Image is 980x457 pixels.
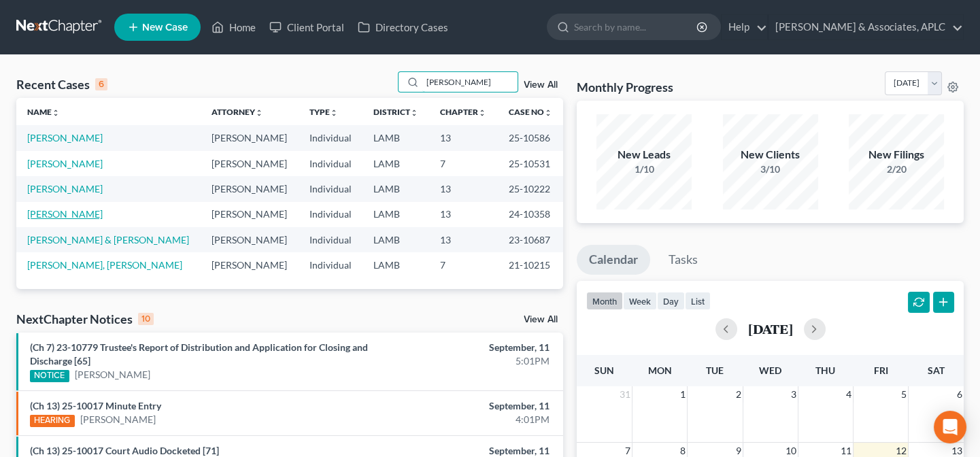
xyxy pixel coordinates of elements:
[422,72,518,92] input: Search by name...
[722,15,767,39] a: Help
[618,386,632,403] span: 31
[299,202,362,227] td: Individual
[623,292,657,310] button: week
[723,147,818,163] div: New Clients
[362,202,429,227] td: LAMB
[900,386,908,403] span: 5
[429,252,497,277] td: 7
[429,227,497,252] td: 13
[386,341,550,354] div: September, 11
[362,151,429,176] td: LAMB
[299,176,362,201] td: Individual
[429,125,497,150] td: 13
[386,354,550,368] div: 5:01PM
[386,413,550,426] div: 4:01PM
[16,311,154,327] div: NextChapter Notices
[956,386,964,403] span: 6
[429,202,497,227] td: 13
[498,252,563,277] td: 21-10215
[75,368,150,382] a: [PERSON_NAME]
[138,313,154,325] div: 10
[498,125,563,150] td: 25-10586
[27,132,103,143] a: [PERSON_NAME]
[874,365,888,376] span: Fri
[30,370,69,382] div: NOTICE
[30,445,219,456] a: (Ch 13) 25-10017 Court Audio Docketed [71]
[16,76,107,92] div: Recent Cases
[27,158,103,169] a: [PERSON_NAME]
[586,292,623,310] button: month
[201,202,299,227] td: [PERSON_NAME]
[201,252,299,277] td: [PERSON_NAME]
[577,245,650,275] a: Calendar
[95,78,107,90] div: 6
[80,413,156,426] a: [PERSON_NAME]
[934,411,966,443] div: Open Intercom Messenger
[205,15,263,39] a: Home
[845,386,853,403] span: 4
[849,163,944,176] div: 2/20
[524,315,558,324] a: View All
[142,22,188,33] span: New Case
[27,259,182,271] a: [PERSON_NAME], [PERSON_NAME]
[27,208,103,220] a: [PERSON_NAME]
[790,386,798,403] span: 3
[596,147,692,163] div: New Leads
[52,109,60,117] i: unfold_more
[410,109,418,117] i: unfold_more
[759,365,781,376] span: Wed
[299,125,362,150] td: Individual
[263,15,351,39] a: Client Portal
[440,107,486,117] a: Chapterunfold_more
[30,415,75,427] div: HEARING
[815,365,835,376] span: Thu
[362,176,429,201] td: LAMB
[544,109,552,117] i: unfold_more
[429,151,497,176] td: 7
[362,227,429,252] td: LAMB
[429,176,497,201] td: 13
[498,151,563,176] td: 25-10531
[201,125,299,150] td: [PERSON_NAME]
[27,107,60,117] a: Nameunfold_more
[596,163,692,176] div: 1/10
[577,79,673,95] h3: Monthly Progress
[373,107,418,117] a: Districtunfold_more
[498,176,563,201] td: 25-10222
[30,341,368,367] a: (Ch 7) 23-10779 Trustee's Report of Distribution and Application for Closing and Discharge [65]
[478,109,486,117] i: unfold_more
[524,80,558,90] a: View All
[685,292,711,310] button: list
[299,252,362,277] td: Individual
[30,400,161,411] a: (Ch 13) 25-10017 Minute Entry
[201,151,299,176] td: [PERSON_NAME]
[656,245,710,275] a: Tasks
[27,234,189,246] a: [PERSON_NAME] & [PERSON_NAME]
[362,252,429,277] td: LAMB
[679,386,687,403] span: 1
[768,15,963,39] a: [PERSON_NAME] & Associates, APLC
[734,386,743,403] span: 2
[27,183,103,194] a: [PERSON_NAME]
[498,227,563,252] td: 23-10687
[330,109,338,117] i: unfold_more
[201,176,299,201] td: [PERSON_NAME]
[309,107,338,117] a: Typeunfold_more
[509,107,552,117] a: Case Nounfold_more
[299,151,362,176] td: Individual
[255,109,263,117] i: unfold_more
[849,147,944,163] div: New Filings
[594,365,614,376] span: Sun
[201,227,299,252] td: [PERSON_NAME]
[299,227,362,252] td: Individual
[657,292,685,310] button: day
[748,322,793,336] h2: [DATE]
[351,15,455,39] a: Directory Cases
[386,399,550,413] div: September, 11
[928,365,945,376] span: Sat
[723,163,818,176] div: 3/10
[648,365,672,376] span: Mon
[362,125,429,150] td: LAMB
[706,365,724,376] span: Tue
[212,107,263,117] a: Attorneyunfold_more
